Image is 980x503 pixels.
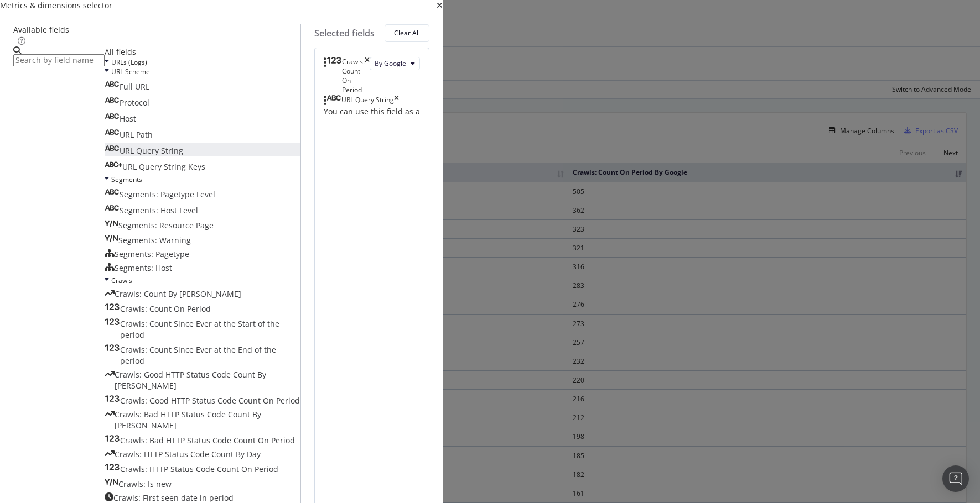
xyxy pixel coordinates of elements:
[115,289,241,299] span: Crawls: Count By [PERSON_NAME]
[111,57,147,67] span: URLs (Logs)
[394,28,420,38] div: Clear All
[375,59,406,68] span: By Google
[118,220,214,230] span: Segments: Resource Page
[13,24,300,35] div: Available fields
[113,492,234,503] span: Crawls: First seen date in period
[120,81,149,92] span: Full URL
[385,24,429,42] button: Clear All
[111,175,142,184] span: Segments
[394,95,399,106] div: times
[324,57,420,95] div: Crawls: Count On PeriodtimesBy Google
[115,409,261,431] span: Crawls: Bad HTTP Status Code Count By [PERSON_NAME]
[324,95,420,106] div: URL Query Stringtimes
[120,189,215,200] span: Segments: Pagetype Level
[115,249,189,259] span: Segments: Pagetype
[118,235,191,245] span: Segments: Warning
[120,395,300,406] span: Crawls: Good HTTP Status Code Count On Period
[111,276,132,285] span: Crawls
[111,67,150,76] span: URL Scheme
[341,95,394,106] div: URL Query String
[120,464,278,474] span: Crawls: HTTP Status Code Count On Period
[115,263,172,273] span: Segments: Host
[120,435,295,446] span: Crawls: Bad HTTP Status Code Count On Period
[118,479,172,489] span: Crawls: Is new
[115,449,261,459] span: Crawls: HTTP Status Code Count By Day
[120,303,211,314] span: Crawls: Count On Period
[115,369,266,391] span: Crawls: Good HTTP Status Code Count By [PERSON_NAME]
[120,113,136,124] span: Host
[120,129,153,140] span: URL Path
[120,318,279,340] span: Crawls: Count Since Ever at the Start of the period
[13,54,105,66] input: Search by field name
[120,145,183,156] span: URL Query String
[324,106,420,117] div: You can use this field as a
[370,57,420,70] button: By Google
[120,97,149,108] span: Protocol
[365,57,370,95] div: times
[342,57,365,95] div: Crawls: Count On Period
[122,161,205,172] span: URL Query String Keys
[120,205,198,216] span: Segments: Host Level
[942,465,969,492] div: Open Intercom Messenger
[105,46,300,57] div: All fields
[314,27,375,40] div: Selected fields
[120,344,276,366] span: Crawls: Count Since Ever at the End of the period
